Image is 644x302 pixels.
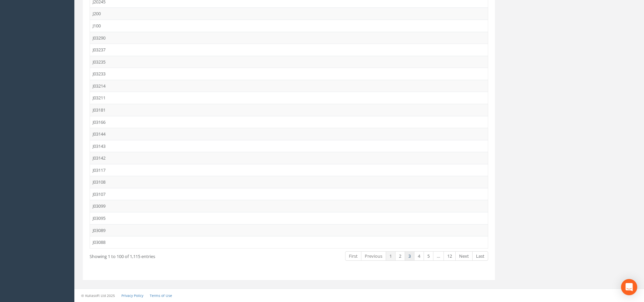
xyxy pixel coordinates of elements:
[424,251,433,261] a: 5
[90,200,488,212] td: J03099
[90,140,488,152] td: J03143
[81,293,115,298] small: © Kullasoft Ltd 2025
[345,251,361,261] a: First
[90,176,488,188] td: J03108
[90,116,488,128] td: J03166
[90,68,488,80] td: J03233
[90,7,488,20] td: J200
[90,80,488,92] td: J03214
[90,236,488,248] td: J03088
[395,251,405,261] a: 2
[90,224,488,236] td: J03089
[90,128,488,140] td: J03144
[444,251,456,261] a: 12
[386,251,396,261] a: 1
[90,212,488,224] td: J03095
[90,44,488,56] td: J03237
[90,20,488,32] td: J100
[414,251,424,261] a: 4
[455,251,473,261] a: Next
[90,92,488,104] td: J03211
[121,293,143,298] a: Privacy Policy
[405,251,414,261] a: 3
[90,188,488,200] td: J03107
[90,32,488,44] td: J03290
[90,56,488,68] td: J03235
[150,293,172,298] a: Terms of Use
[90,164,488,176] td: J03117
[90,104,488,116] td: J03181
[90,152,488,164] td: J03142
[361,251,386,261] a: Previous
[90,251,250,260] div: Showing 1 to 100 of 1,115 entries
[433,251,444,261] a: …
[472,251,488,261] a: Last
[621,279,637,295] div: Open Intercom Messenger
